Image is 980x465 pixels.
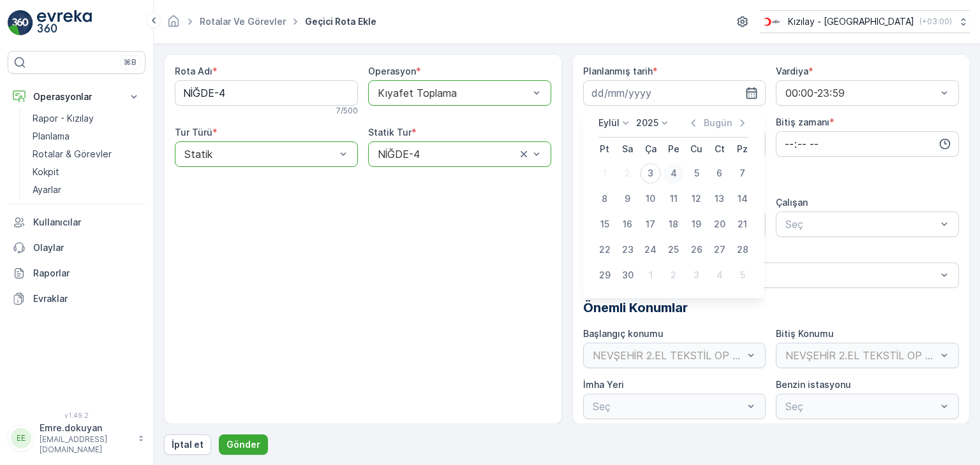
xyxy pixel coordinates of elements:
[33,130,70,143] p: Planlama
[175,66,212,76] label: Rota Adı
[639,138,662,161] th: Çarşamba
[33,183,61,196] p: Ayarlar
[664,163,684,183] div: 4
[685,138,708,161] th: Cuma
[8,286,145,311] a: Evraklar
[226,438,260,451] p: Gönder
[8,84,145,110] button: Operasyonlar
[636,117,658,129] p: 2025
[709,163,730,183] div: 6
[583,328,664,339] label: Başlangıç konumu
[618,189,638,209] div: 9
[302,15,379,28] span: Geçici Rota Ekle
[368,127,412,138] label: Statik Tur
[662,138,685,161] th: Perşembe
[27,181,145,199] a: Ayarlar
[368,66,416,76] label: Operasyon
[641,240,661,260] div: 24
[336,106,358,116] p: 7 / 500
[704,117,732,129] p: Bugün
[8,10,33,36] img: logo
[219,434,268,455] button: Gönder
[687,163,707,183] div: 5
[33,148,112,161] p: Rotalar & Görevler
[732,240,753,260] div: 28
[618,240,638,260] div: 23
[595,265,615,285] div: 29
[167,19,181,30] a: Ana Sayfa
[776,379,851,390] label: Benzin istasyonu
[593,138,616,161] th: Pazartesi
[33,241,140,254] p: Olaylar
[709,189,730,209] div: 13
[583,66,653,76] label: Planlanmış tarih
[732,163,753,183] div: 7
[776,117,829,127] label: Bitiş zamanı
[616,138,639,161] th: Salı
[618,214,638,234] div: 16
[776,197,808,208] label: Çalışan
[785,217,937,232] p: Seç
[919,17,952,27] p: ( +03:00 )
[33,112,94,125] p: Rapor - Kızılay
[687,214,707,234] div: 19
[595,240,615,260] div: 22
[8,235,145,261] a: Olaylar
[37,10,92,36] img: logo_light-DOdMpM7g.png
[124,57,137,68] p: ⌘B
[172,438,204,451] p: İptal et
[641,214,661,234] div: 17
[709,214,730,234] div: 20
[687,265,707,285] div: 3
[27,127,145,145] a: Planlama
[11,428,31,448] div: EE
[687,189,707,209] div: 12
[33,292,140,305] p: Evraklar
[595,189,615,209] div: 8
[33,267,140,280] p: Raporlar
[33,216,140,229] p: Kullanıcılar
[175,127,212,138] label: Tur Türü
[27,110,145,127] a: Rapor - Kızılay
[8,422,145,455] button: EEEmre.dokuyan[EMAIL_ADDRESS][DOMAIN_NAME]
[664,265,684,285] div: 2
[709,265,730,285] div: 4
[641,265,661,285] div: 1
[583,298,960,317] p: Önemli Konumlar
[776,328,834,339] label: Bitiş Konumu
[40,434,131,455] p: [EMAIL_ADDRESS][DOMAIN_NAME]
[732,214,753,234] div: 21
[788,15,914,28] p: Kızılay - [GEOGRAPHIC_DATA]
[40,422,131,434] p: Emre.dokuyan
[8,210,145,235] a: Kullanıcılar
[708,138,731,161] th: Cumartesi
[8,261,145,286] a: Raporlar
[761,15,783,29] img: k%C4%B1z%C4%B1lay_D5CCths_t1JZB0k.png
[164,434,211,455] button: İptal et
[664,214,684,234] div: 18
[8,411,145,419] span: v 1.49.2
[27,145,145,163] a: Rotalar & Görevler
[595,163,615,183] div: 1
[583,379,624,390] label: İmha Yeri
[618,163,638,183] div: 2
[641,189,661,209] div: 10
[732,189,753,209] div: 14
[709,240,730,260] div: 27
[664,240,684,260] div: 25
[731,138,754,161] th: Pazar
[200,16,286,27] a: Rotalar ve Görevler
[33,166,59,178] p: Kokpit
[761,10,970,33] button: Kızılay - [GEOGRAPHIC_DATA](+03:00)
[776,66,808,76] label: Vardiya
[595,214,615,234] div: 15
[598,117,620,129] p: Eylül
[593,268,937,283] p: Seç
[732,265,753,285] div: 5
[583,80,766,106] input: dd/mm/yyyy
[27,163,145,181] a: Kokpit
[618,265,638,285] div: 30
[664,189,684,209] div: 11
[641,163,661,183] div: 3
[687,240,707,260] div: 26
